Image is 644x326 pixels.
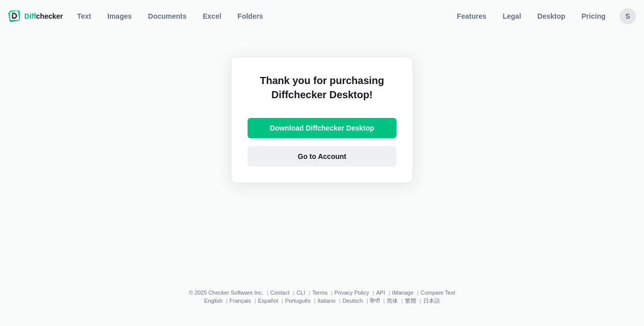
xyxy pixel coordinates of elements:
a: Text [71,8,97,24]
a: Excel [197,8,228,24]
span: Images [105,11,134,21]
a: Go to Account [248,146,396,167]
a: Download Diffchecker Desktop [248,118,396,138]
a: 日本語 [423,298,440,304]
a: Contact [270,290,290,296]
a: Italiano [317,298,335,304]
a: Português [285,298,310,304]
button: Folders [231,8,269,24]
a: Compare Text [421,290,455,296]
a: English [204,298,222,304]
a: Privacy Policy [335,290,369,296]
a: हिन्दी [370,298,380,304]
a: Deutsch [343,298,363,304]
span: checker [24,11,63,21]
span: Desktop [535,11,567,21]
a: 繁體 [405,298,416,304]
span: Documents [146,11,188,21]
a: iManage [392,290,414,296]
span: Diff [24,12,36,20]
button: s [620,8,636,24]
a: Legal [497,8,528,24]
span: Pricing [580,11,608,21]
span: Download Diffchecker Desktop [268,123,376,133]
a: Français [229,298,251,304]
a: Features [451,8,492,24]
li: © 2025 Checker Software Inc. [189,290,270,296]
a: Terms [312,290,328,296]
a: Español [258,298,278,304]
span: Features [455,11,488,21]
a: 简体 [387,298,398,304]
a: Documents [142,8,192,24]
span: Legal [501,11,524,21]
a: CLI [297,290,305,296]
img: Diffchecker logo [8,10,20,22]
span: Excel [201,11,224,21]
a: Pricing [576,8,612,24]
span: Go to Account [296,151,348,161]
h2: Thank you for purchasing Diffchecker Desktop! [248,73,396,110]
a: Diffchecker [8,8,63,24]
span: Text [75,11,93,21]
a: API [376,290,385,296]
span: Folders [235,11,265,21]
a: Images [101,8,138,24]
a: Desktop [531,8,571,24]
